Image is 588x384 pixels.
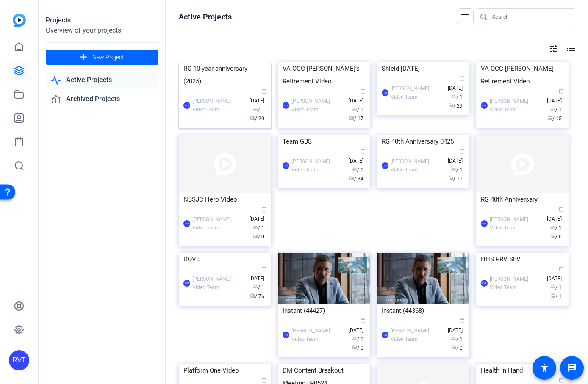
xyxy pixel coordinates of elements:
span: group [253,284,258,289]
span: calendar_today [559,88,564,94]
div: Projects [46,15,158,25]
div: RVT [382,162,388,169]
div: [PERSON_NAME] Video Team [291,326,344,343]
span: group [550,106,555,111]
span: radio [352,345,357,350]
div: Team GBS [283,135,366,148]
span: / 0 [451,345,463,351]
span: / 20 [250,116,264,122]
span: / 1 [352,336,363,342]
span: calendar_today [361,88,366,94]
div: RG 10-year anniversary (2025) [183,62,266,88]
span: / 15 [547,116,562,122]
span: / 29 [448,103,463,109]
span: group [550,284,555,289]
div: VA OCC [PERSON_NAME] Retirement Video [481,62,564,88]
div: RVT [481,280,488,287]
span: / 17 [349,116,363,122]
h1: Active Projects [179,12,232,22]
span: / 11 [448,176,463,182]
span: calendar_today [559,207,564,212]
span: group [451,336,456,341]
div: Shield [DATE] [382,62,465,75]
span: calendar_today [460,76,465,81]
div: [PERSON_NAME] Video Team [291,157,344,174]
div: RVT [283,332,289,338]
span: / 1 [550,107,562,113]
div: [PERSON_NAME] Video Team [192,215,245,232]
span: radio [349,175,354,180]
span: [DATE] [349,318,366,333]
button: New Project [46,50,158,65]
a: Active Projects [46,72,158,89]
input: Search [492,12,569,22]
div: Overview of your projects [46,25,158,36]
div: RVT [183,102,190,109]
span: [DATE] [349,149,366,164]
span: group [253,106,258,111]
span: radio [547,115,552,120]
div: DOVE [183,253,266,265]
span: radio [550,293,555,298]
span: group [451,166,456,171]
span: radio [451,345,456,350]
mat-icon: add [78,52,89,63]
div: [PERSON_NAME] Video Team [192,97,245,114]
span: / 1 [550,225,562,231]
span: / 0 [352,345,363,351]
span: group [352,106,357,111]
div: RVT [183,280,190,287]
mat-icon: filter_list [460,12,470,22]
span: radio [448,175,453,180]
div: RVT [382,332,388,338]
span: calendar_today [361,149,366,154]
span: / 1 [451,336,463,342]
span: / 0 [253,234,264,240]
span: calendar_today [261,207,266,212]
div: [PERSON_NAME] Video Team [490,275,543,292]
span: / 1 [253,107,264,113]
div: Platform One Video [183,364,266,377]
div: [PERSON_NAME] Video Team [391,326,444,343]
div: [PERSON_NAME] Video Team [391,84,444,101]
div: RG 40th Anniversary 0425 [382,135,465,148]
span: / 1 [253,225,264,231]
span: radio [253,233,258,238]
span: calendar_today [261,266,266,271]
span: [DATE] [547,207,564,222]
div: HHS PRV SFV [481,253,564,265]
span: calendar_today [261,88,266,94]
span: / 1 [253,285,264,290]
img: blue-gradient.svg [13,14,26,27]
span: radio [250,115,255,120]
span: / 0 [550,234,562,240]
div: Instant (44368) [382,304,465,317]
a: Archived Projects [46,91,158,108]
span: / 1 [451,94,463,100]
span: group [451,94,456,99]
mat-icon: message [567,363,577,373]
span: calendar_today [261,378,266,383]
span: group [253,224,258,229]
div: [PERSON_NAME] Video Team [391,157,444,174]
span: New Project [92,53,124,62]
div: Health In Hand [481,364,564,377]
div: [PERSON_NAME] Video Team [291,97,344,114]
span: radio [349,115,354,120]
span: calendar_today [361,318,366,323]
div: RVT [382,89,388,96]
span: / 1 [352,167,363,173]
span: calendar_today [460,318,465,323]
div: [PERSON_NAME] Video Team [490,97,543,114]
span: / 76 [250,293,264,299]
span: / 1 [451,167,463,173]
span: radio [448,102,453,108]
span: [DATE] [250,207,266,222]
div: VA OCC [PERSON_NAME]’s Retirement Video [283,62,366,88]
span: / 1 [550,293,562,299]
div: RVT [283,162,289,169]
span: group [352,336,357,341]
span: calendar_today [559,266,564,271]
span: radio [550,233,555,238]
span: calendar_today [460,149,465,154]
